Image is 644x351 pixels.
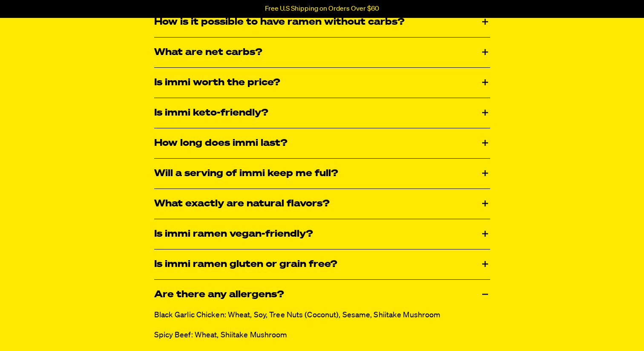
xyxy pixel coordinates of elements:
[154,68,490,98] div: Is immi worth the price?
[154,280,490,310] div: Are there any allergens?
[154,249,490,279] div: Is immi ramen gluten or grain free?
[154,330,466,341] p: Spicy Beef: Wheat, Shiitake Mushroom
[154,159,490,189] div: Will a serving of immi keep me full?
[154,98,490,128] div: Is immi keto-friendly?
[154,219,490,249] div: Is immi ramen vegan-friendly?
[154,7,490,37] div: How is it possible to have ramen without carbs?
[154,128,490,158] div: How long does immi last?
[154,310,466,321] p: Black Garlic Chicken: Wheat, Soy, Tree Nuts (Coconut), Sesame, Shiitake Mushroom
[265,5,379,13] p: Free U.S Shipping on Orders Over $60
[154,38,490,67] div: What are net carbs?
[154,189,490,219] div: What exactly are natural flavors?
